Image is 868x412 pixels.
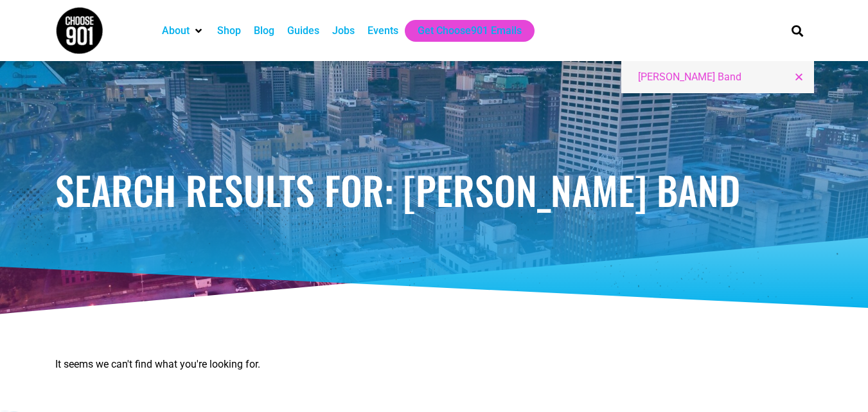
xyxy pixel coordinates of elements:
[638,69,788,85] input: Search...
[418,23,522,39] a: Get Choose901 Emails
[155,20,770,42] nav: Main nav
[786,20,808,41] div: Search
[254,23,274,39] a: Blog
[368,23,398,39] a: Events
[788,64,810,91] div: Close this search box.
[55,170,813,209] h1: Search Results for: [PERSON_NAME] Band
[217,23,241,39] a: Shop
[155,20,211,42] div: About
[287,23,319,39] a: Guides
[55,357,295,372] div: It seems we can't find what you're looking for.
[162,23,190,39] a: About
[332,23,355,39] a: Jobs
